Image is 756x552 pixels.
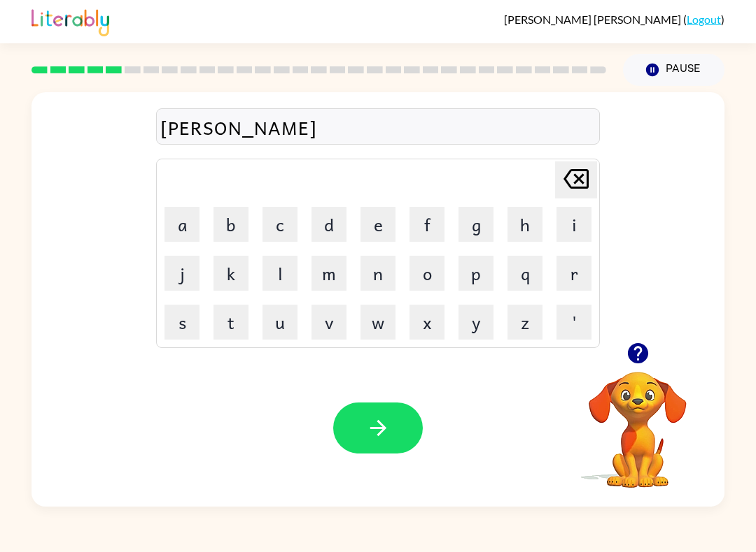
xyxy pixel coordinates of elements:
button: m [311,256,346,291]
button: o [409,256,444,291]
span: [PERSON_NAME] [PERSON_NAME] [504,13,683,26]
button: Pause [623,54,724,86]
button: n [360,256,395,291]
button: z [507,305,542,340]
button: g [458,207,493,242]
button: h [507,207,542,242]
button: j [164,256,199,291]
button: ' [556,305,591,340]
div: ( ) [504,13,724,26]
button: q [507,256,542,291]
button: r [556,256,591,291]
img: Literably [31,6,109,36]
button: w [360,305,395,340]
a: Logout [687,13,721,26]
button: x [409,305,444,340]
button: f [409,207,444,242]
button: c [262,207,297,242]
button: y [458,305,493,340]
button: a [164,207,199,242]
button: v [311,305,346,340]
button: l [262,256,297,291]
button: t [213,305,248,340]
button: d [311,207,346,242]
button: s [164,305,199,340]
button: p [458,256,493,291]
button: b [213,207,248,242]
button: i [556,207,591,242]
button: u [262,305,297,340]
button: k [213,256,248,291]
button: e [360,207,395,242]
div: [PERSON_NAME] [160,112,596,142]
video: Your browser must support playing .mp4 files to use Literably. Please try using another browser. [568,350,708,490]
